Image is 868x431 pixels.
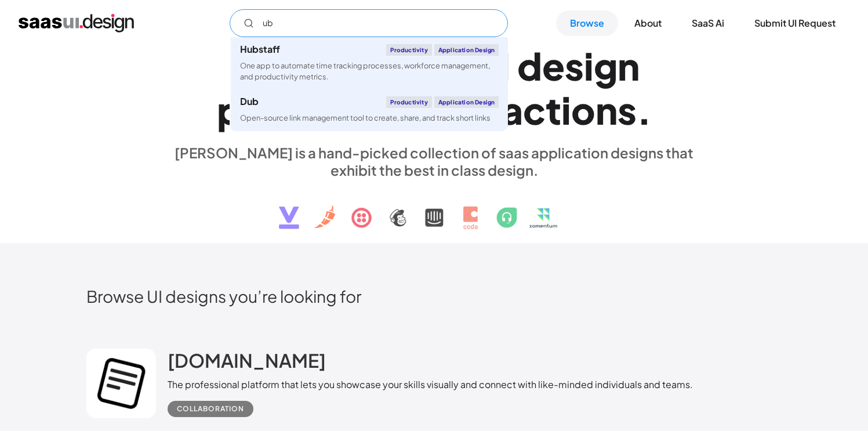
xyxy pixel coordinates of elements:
[434,96,499,108] div: Application Design
[618,88,637,132] div: s
[523,88,546,132] div: c
[556,10,618,36] a: Browse
[502,88,523,132] div: a
[618,44,640,88] div: n
[740,10,849,36] a: Submit UI Request
[620,10,675,36] a: About
[487,88,502,132] div: r
[168,378,693,392] div: The professional platform that lets you showcase your skills visually and connect with like-minde...
[517,44,542,88] div: d
[542,44,565,88] div: e
[240,113,491,124] div: Open-source link management tool to create, share, and track short links
[230,9,508,37] form: Email Form
[354,88,373,132] div: s
[386,44,431,56] div: Productivity
[295,88,317,132] div: e
[229,44,251,88] div: E
[464,88,487,132] div: e
[230,9,508,37] input: Search UI designs you're looking for...
[168,144,701,179] div: [PERSON_NAME] is a hand-picked collection of saas application designs that exhibit the best in cl...
[678,10,738,36] a: SaaS Ai
[417,88,427,132] div: i
[19,14,134,32] a: home
[561,88,571,132] div: i
[565,44,584,88] div: s
[263,88,279,132] div: t
[332,88,354,132] div: n
[637,88,652,132] div: .
[279,88,295,132] div: t
[380,88,410,132] div: &
[427,88,449,132] div: n
[386,96,431,108] div: Productivity
[240,45,280,54] div: Hubstaff
[240,97,259,106] div: Dub
[86,286,782,306] h2: Browse UI designs you’re looking for
[231,89,508,131] a: DubProductivityApplication DesignOpen-source link management tool to create, share, and track sho...
[584,44,594,88] div: i
[231,37,508,89] a: HubstaffProductivityApplication DesignOne app to automate time tracking processes, workforce mana...
[259,179,610,239] img: text, icon, saas logo
[546,88,561,132] div: t
[217,88,242,132] div: p
[168,349,326,378] a: [DOMAIN_NAME]
[595,88,618,132] div: n
[449,88,464,132] div: t
[594,44,618,88] div: g
[168,349,326,372] h2: [DOMAIN_NAME]
[240,60,499,82] div: One app to automate time tracking processes, workforce management, and productivity metrics.
[434,44,499,56] div: Application Design
[242,88,263,132] div: a
[177,402,244,416] div: Collaboration
[168,44,701,133] h1: Explore SaaS UI design patterns & interactions.
[317,88,332,132] div: r
[571,88,595,132] div: o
